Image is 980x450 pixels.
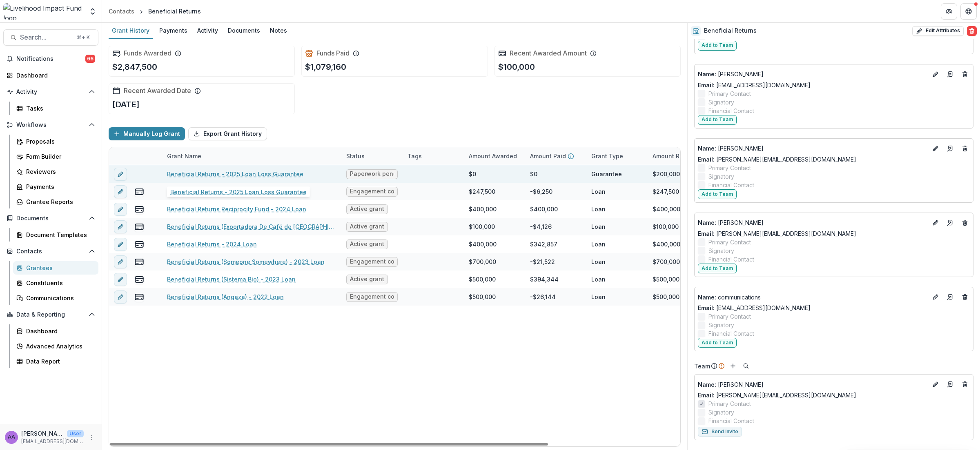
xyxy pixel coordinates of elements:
button: Edit Attributes [912,26,964,36]
div: Guarantee [591,170,622,178]
div: Amount Awarded [464,152,522,160]
div: Status [341,147,403,165]
p: $2,847,500 [112,61,157,73]
div: Loan [591,187,606,196]
button: view-payments [134,275,144,284]
a: Proposals [13,135,98,148]
div: Loan [591,205,606,213]
h2: Funds Awarded [124,49,171,57]
span: Signatory [708,321,734,329]
span: Signatory [708,408,734,417]
button: Edit [931,144,940,153]
button: Open Contacts [3,245,98,258]
div: $500,000 [469,275,496,284]
a: Grant History [109,23,153,39]
a: Activity [194,23,221,39]
span: Documents [16,215,85,222]
a: Beneficial Returns (Someone Somewhere) - 2023 Loan [167,257,325,266]
span: Signatory [708,172,734,181]
div: Payments [26,182,92,191]
div: Data Report [26,357,92,366]
button: Notifications66 [3,52,98,65]
div: Tags [403,152,427,160]
a: Grantee Reports [13,195,98,208]
p: [DATE] [112,98,140,111]
div: $500,000 [653,275,679,284]
span: Activity [16,89,85,95]
a: Documents [225,23,263,39]
span: Email: [698,304,715,311]
button: view-payments [134,222,144,232]
button: Deletes [960,292,970,302]
h2: Recent Awarded Amount [510,49,587,57]
a: Name: [PERSON_NAME] [698,380,927,389]
span: Email: [698,392,715,399]
button: Add to Team [698,115,737,125]
div: Documents [225,24,263,36]
div: Amount Paid [525,147,586,165]
div: Grant Type [586,147,648,165]
a: Name: [PERSON_NAME] [698,218,927,227]
div: $500,000 [653,293,679,301]
div: $700,000 [469,257,496,266]
a: Email: [PERSON_NAME][EMAIL_ADDRESS][DOMAIN_NAME] [698,155,856,164]
button: view-payments [134,292,144,302]
div: $0 [530,170,537,178]
div: Contacts [109,7,134,16]
div: Proposals [26,137,92,146]
div: -$4,126 [530,222,552,231]
div: Loan [591,240,606,248]
div: Loan [591,257,606,266]
div: Tags [403,147,464,165]
button: edit [114,255,127,268]
a: Email: [PERSON_NAME][EMAIL_ADDRESS][DOMAIN_NAME] [698,229,856,238]
button: view-payments [134,239,144,249]
div: Grant Name [162,147,341,165]
a: Go to contact [944,290,957,304]
div: Loan [591,293,606,301]
span: Active grant [350,223,384,230]
a: Go to contact [944,68,957,81]
p: [PERSON_NAME] [698,70,927,78]
p: Team [694,362,710,370]
a: Payments [156,23,191,39]
a: Beneficial Returns (Sistema Bio) - 2023 Loan [167,275,296,284]
div: Dashboard [26,327,92,335]
span: Signatory [708,98,734,106]
span: Financial Contact [708,106,754,115]
span: Financial Contact [708,329,754,338]
a: Name: [PERSON_NAME] [698,70,927,78]
button: Deletes [960,69,970,79]
a: Beneficial Returns (Be Girl) - 2024 Loan [167,187,281,196]
span: Name : [698,71,716,78]
span: Workflows [16,122,85,129]
button: Partners [941,3,957,20]
div: $247,500 [469,187,495,196]
div: Document Templates [26,231,92,239]
span: Signatory [708,246,734,255]
div: $400,000 [530,205,558,213]
a: Notes [267,23,290,39]
span: Name : [698,145,716,152]
button: Open entity switcher [87,3,98,20]
span: Primary Contact [708,164,751,172]
button: Add to Team [698,264,737,273]
button: Export Grant History [188,127,267,140]
button: Add to Team [698,338,737,348]
span: Engagement completed [350,258,394,265]
div: $400,000 [469,205,497,213]
div: Amount Requested [648,147,729,165]
button: Open Activity [3,85,98,98]
a: Constituents [13,276,98,290]
div: Amount Requested [648,152,712,160]
a: Tasks [13,102,98,115]
a: Beneficial Returns (Exportadora De Café de [GEOGRAPHIC_DATA]) 2024 Loan [167,222,336,231]
div: $342,857 [530,240,557,248]
button: Deletes [960,379,970,389]
p: [EMAIL_ADDRESS][DOMAIN_NAME] [21,438,84,445]
div: $400,000 [469,240,497,248]
a: Dashboard [3,69,98,82]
